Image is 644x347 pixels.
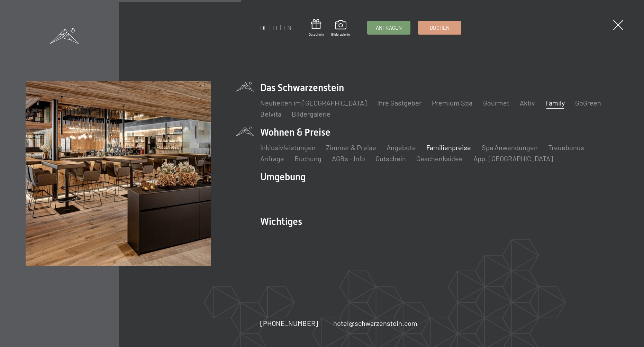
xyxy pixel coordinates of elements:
img: Familienhotel: Angebote für einen gelungenen Urlaub [26,81,211,266]
a: EN [283,24,291,31]
span: Anfragen [376,24,402,31]
a: Spa Anwendungen [481,143,537,152]
a: Inklusivleistungen [260,143,316,152]
a: Bildergalerie [331,20,350,37]
span: Buchen [430,24,450,31]
a: Anfrage [260,154,284,163]
a: [PHONE_NUMBER] [260,318,318,328]
a: Familienpreise [426,143,471,152]
a: Family [545,99,564,107]
a: Ihre Gastgeber [377,99,421,107]
a: DE [260,24,268,31]
a: GoGreen [575,99,601,107]
a: Premium Spa [432,99,472,107]
a: Aktiv [519,99,535,107]
span: [PHONE_NUMBER] [260,319,318,327]
a: App. [GEOGRAPHIC_DATA] [473,154,553,163]
a: Treuebonus [548,143,584,152]
a: hotel@schwarzenstein.com [333,318,417,328]
a: AGBs - Info [332,154,365,163]
a: Bildergalerie [292,110,330,118]
a: Anfragen [368,21,410,34]
a: Gutschein [309,19,324,37]
a: Geschenksidee [416,154,463,163]
a: Zimmer & Preise [326,143,376,152]
a: Gutschein [375,154,406,163]
a: Angebote [387,143,416,152]
a: Belvita [260,110,281,118]
a: Gourmet [483,99,509,107]
a: Neuheiten im [GEOGRAPHIC_DATA] [260,99,367,107]
span: Bildergalerie [331,32,350,37]
a: Buchung [294,154,321,163]
a: Buchen [418,21,461,34]
span: Gutschein [309,32,324,37]
a: IT [273,24,278,31]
